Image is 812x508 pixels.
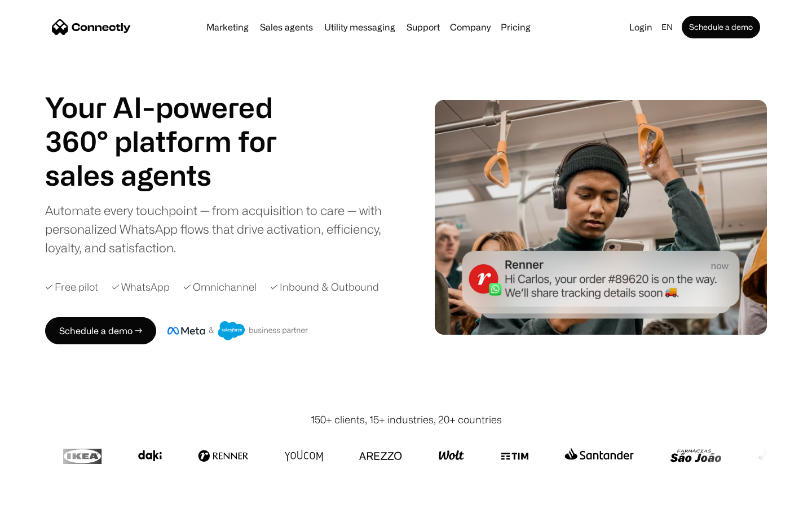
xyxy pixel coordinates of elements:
[255,23,317,32] a: Sales agents
[45,158,304,192] h1: sales agents
[450,19,491,35] div: Company
[45,279,98,295] div: ✓ Free pilot
[45,317,156,344] a: Schedule a demo →
[45,201,400,257] div: Automate every touchpoint — from acquisition to care — with personalized WhatsApp flows that driv...
[270,279,379,295] div: ✓ Inbound & Outbound
[202,23,253,32] a: Marketing
[45,90,304,158] h1: Your AI-powered 360° platform for
[23,488,68,504] ul: Language list
[625,19,657,35] a: Login
[496,23,535,32] a: Pricing
[320,23,400,32] a: Utility messaging
[402,23,444,32] a: Support
[682,16,760,38] a: Schedule a demo
[112,279,170,295] div: ✓ WhatsApp
[167,321,308,340] img: Meta and Salesforce business partner badge.
[311,412,502,427] div: 150+ clients, 15+ industries, 20+ countries
[183,279,257,295] div: ✓ Omnichannel
[661,19,673,35] div: en
[11,487,68,504] aside: Language selected: English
